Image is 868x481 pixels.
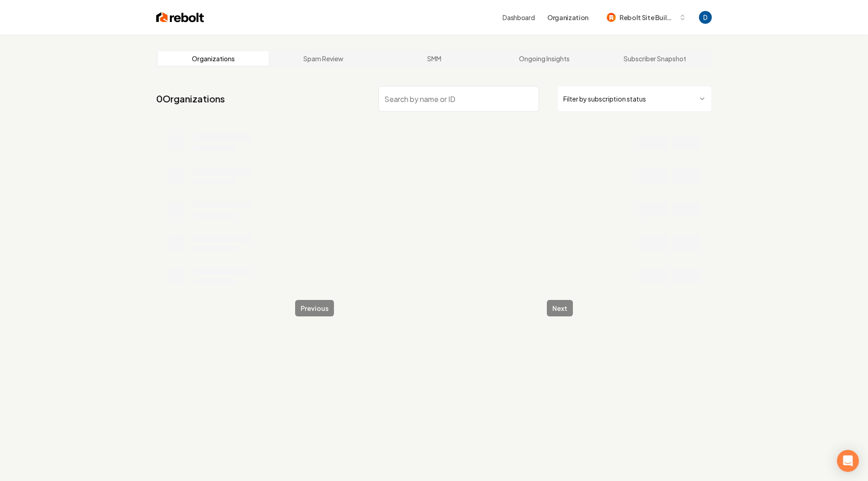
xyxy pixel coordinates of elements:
[378,86,539,112] input: Search by name or ID
[837,450,859,472] div: Open Intercom Messenger
[699,11,712,24] img: David Rice
[503,13,535,22] a: Dashboard
[489,51,600,66] a: Ongoing Insights
[158,51,269,66] a: Organizations
[699,11,712,24] button: Open user button
[542,9,594,26] button: Organization
[607,13,616,22] img: Rebolt Site Builder
[156,92,225,105] a: 0Organizations
[599,51,710,66] a: Subscriber Snapshot
[379,51,489,66] a: SMM
[269,51,379,66] a: Spam Review
[156,11,204,24] img: Rebolt Logo
[619,13,675,22] span: Rebolt Site Builder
